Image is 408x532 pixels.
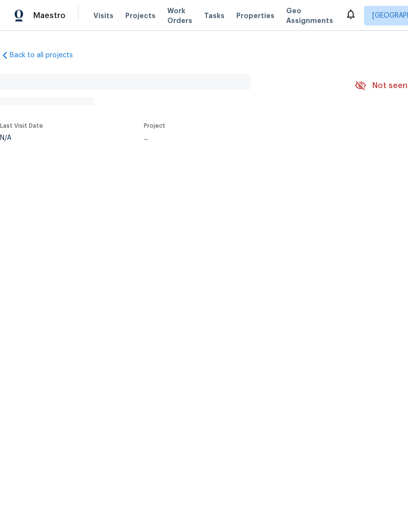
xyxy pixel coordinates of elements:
[125,11,156,21] span: Projects
[144,135,332,141] div: ...
[144,123,165,129] span: Project
[236,11,274,21] span: Properties
[286,6,333,25] span: Geo Assignments
[33,11,66,21] span: Maestro
[204,12,225,19] span: Tasks
[93,11,113,21] span: Visits
[167,6,192,25] span: Work Orders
